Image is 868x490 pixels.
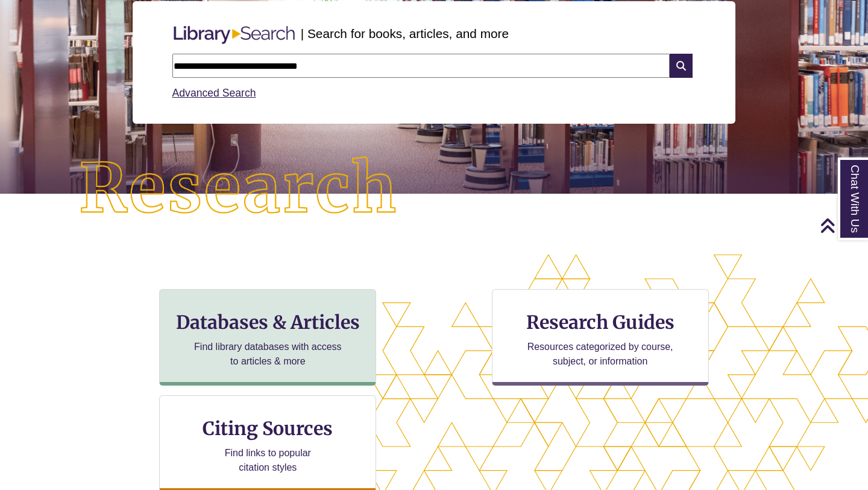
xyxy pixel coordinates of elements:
a: Advanced Search [172,87,256,99]
a: Back to Top [820,217,865,234]
p: | Search for books, articles, and more [301,24,509,43]
img: Libary Search [168,21,301,49]
img: Research [43,121,434,257]
i: Search [670,54,693,78]
p: Find library databases with access to articles & more [189,340,347,369]
a: Databases & Articles Find library databases with access to articles & more [159,289,376,386]
h3: Databases & Articles [169,311,366,334]
p: Resources categorized by course, subject, or information [521,340,679,369]
h3: Research Guides [502,311,699,334]
p: Find links to popular citation styles [209,446,327,475]
h3: Citing Sources [195,417,342,440]
a: Research Guides Resources categorized by course, subject, or information [492,289,709,386]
